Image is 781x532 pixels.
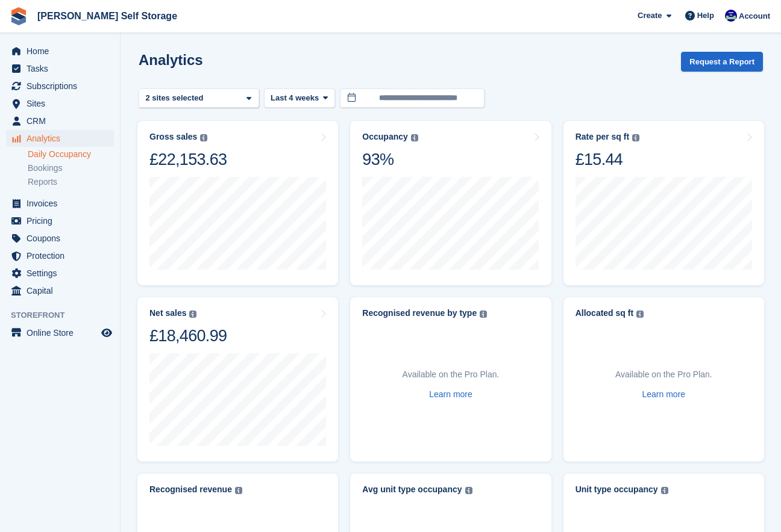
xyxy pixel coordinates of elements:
[362,308,477,318] div: Recognised revenue by type
[638,10,662,22] span: Create
[27,282,99,299] span: Capital
[27,43,99,60] span: Home
[615,368,712,381] p: Available on the Pro Plan.
[27,195,99,212] span: Invoices
[27,113,99,129] span: CRM
[27,212,99,229] span: Pricing
[642,388,686,401] a: Learn more
[149,326,227,346] div: £18,460.99
[6,212,114,229] a: menu
[27,324,99,341] span: Online Store
[27,60,99,77] span: Tasks
[10,7,28,25] img: stora-icon-8386f47178a22dfd0bd8f6a31ec36ba5ce8667c1dd55bd0f319d3a0aa187defe.svg
[28,162,114,174] a: Bookings
[27,78,99,94] span: Subscriptions
[632,134,639,141] img: icon-info-grey-7440780725fd019a000dd9b08b2336e03edf1995a4989e88bcd33f0948082b44.svg
[6,60,114,77] a: menu
[6,95,114,112] a: menu
[697,10,714,22] span: Help
[27,265,99,282] span: Settings
[6,78,114,94] a: menu
[6,130,114,147] a: menu
[6,113,114,129] a: menu
[264,88,335,108] button: Last 4 weeks
[6,43,114,60] a: menu
[429,388,472,401] a: Learn more
[576,149,639,170] div: £15.44
[235,487,242,494] img: icon-info-grey-7440780725fd019a000dd9b08b2336e03edf1995a4989e88bcd33f0948082b44.svg
[6,282,114,299] a: menu
[362,484,462,495] div: Avg unit type occupancy
[271,92,319,104] span: Last 4 weeks
[681,52,763,72] button: Request a Report
[403,368,500,381] p: Available on the Pro Plan.
[149,308,186,318] div: Net sales
[99,326,114,340] a: Preview store
[480,311,487,318] img: icon-info-grey-7440780725fd019a000dd9b08b2336e03edf1995a4989e88bcd33f0948082b44.svg
[6,324,114,341] a: menu
[576,484,658,495] div: Unit type occupancy
[27,95,99,112] span: Sites
[6,247,114,264] a: menu
[189,311,196,318] img: icon-info-grey-7440780725fd019a000dd9b08b2336e03edf1995a4989e88bcd33f0948082b44.svg
[6,195,114,212] a: menu
[149,149,227,170] div: £22,153.63
[27,247,99,264] span: Protection
[27,130,99,147] span: Analytics
[739,10,770,22] span: Account
[28,176,114,188] a: Reports
[27,230,99,247] span: Coupons
[661,487,668,494] img: icon-info-grey-7440780725fd019a000dd9b08b2336e03edf1995a4989e88bcd33f0948082b44.svg
[576,132,629,142] div: Rate per sq ft
[576,308,633,318] div: Allocated sq ft
[149,132,197,142] div: Gross sales
[411,134,418,141] img: icon-info-grey-7440780725fd019a000dd9b08b2336e03edf1995a4989e88bcd33f0948082b44.svg
[28,149,114,160] a: Daily Occupancy
[636,311,644,318] img: icon-info-grey-7440780725fd019a000dd9b08b2336e03edf1995a4989e88bcd33f0948082b44.svg
[149,484,232,495] div: Recognised revenue
[33,6,182,26] a: [PERSON_NAME] Self Storage
[465,487,472,494] img: icon-info-grey-7440780725fd019a000dd9b08b2336e03edf1995a4989e88bcd33f0948082b44.svg
[725,10,737,22] img: Justin Farthing
[362,132,407,142] div: Occupancy
[6,265,114,282] a: menu
[11,309,120,321] span: Storefront
[143,92,208,104] div: 2 sites selected
[362,149,418,170] div: 93%
[6,230,114,247] a: menu
[139,52,203,68] h2: Analytics
[200,134,207,141] img: icon-info-grey-7440780725fd019a000dd9b08b2336e03edf1995a4989e88bcd33f0948082b44.svg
